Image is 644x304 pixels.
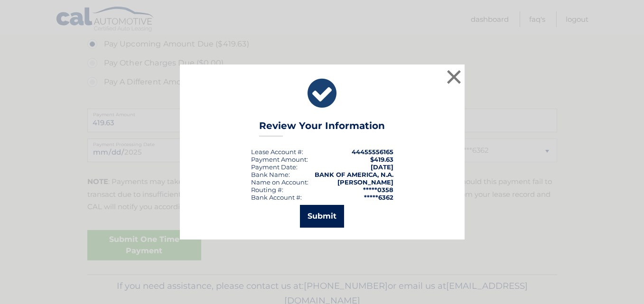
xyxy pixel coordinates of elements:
[251,186,283,193] div: Routing #:
[352,148,393,156] strong: 44455556165
[251,156,308,163] div: Payment Amount:
[251,178,308,186] div: Name on Account:
[259,120,385,137] h3: Review Your Information
[337,178,393,186] strong: [PERSON_NAME]
[251,171,290,178] div: Bank Name:
[251,193,302,201] div: Bank Account #:
[251,148,303,156] div: Lease Account #:
[445,67,464,86] button: ×
[315,171,393,178] strong: BANK OF AMERICA, N.A.
[371,163,393,171] span: [DATE]
[251,163,296,171] span: Payment Date
[300,205,344,228] button: Submit
[370,156,393,163] span: $419.63
[251,163,298,171] div: :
